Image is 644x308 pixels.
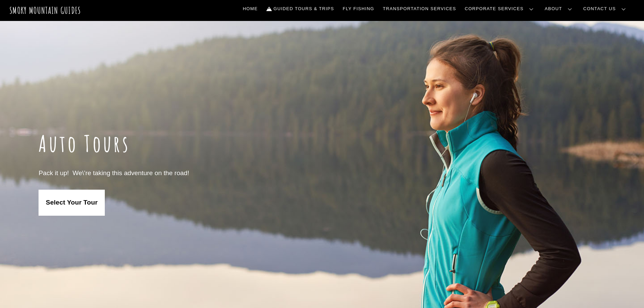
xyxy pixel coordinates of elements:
a: Fly Fishing [340,2,377,16]
a: Contact Us [581,2,631,16]
a: Corporate Services [462,2,539,16]
span: Select Your Tour [46,198,97,207]
a: Guided Tours & Trips [264,2,337,16]
a: Smoky Mountain Guides [9,5,81,16]
h1: Auto Tours [39,130,390,157]
a: Home [240,2,260,16]
p: Pack it up! We\’re taking this adventure on the road! [39,169,390,177]
a: Select Your Tour [39,190,105,216]
a: Transportation Services [380,2,459,16]
a: About [542,2,577,16]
